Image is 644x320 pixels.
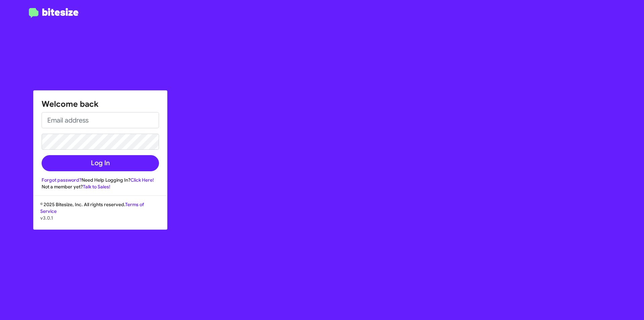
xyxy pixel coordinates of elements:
div: Not a member yet? [42,183,159,190]
h1: Welcome back [42,99,159,109]
div: Need Help Logging In? [42,177,159,183]
div: © 2025 Bitesize, Inc. All rights reserved. [34,201,167,229]
a: Click Here! [130,177,154,183]
input: Email address [42,112,159,128]
p: v3.0.1 [40,215,160,221]
button: Log In [42,155,159,171]
a: Talk to Sales! [83,184,110,190]
a: Forgot password? [42,177,82,183]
